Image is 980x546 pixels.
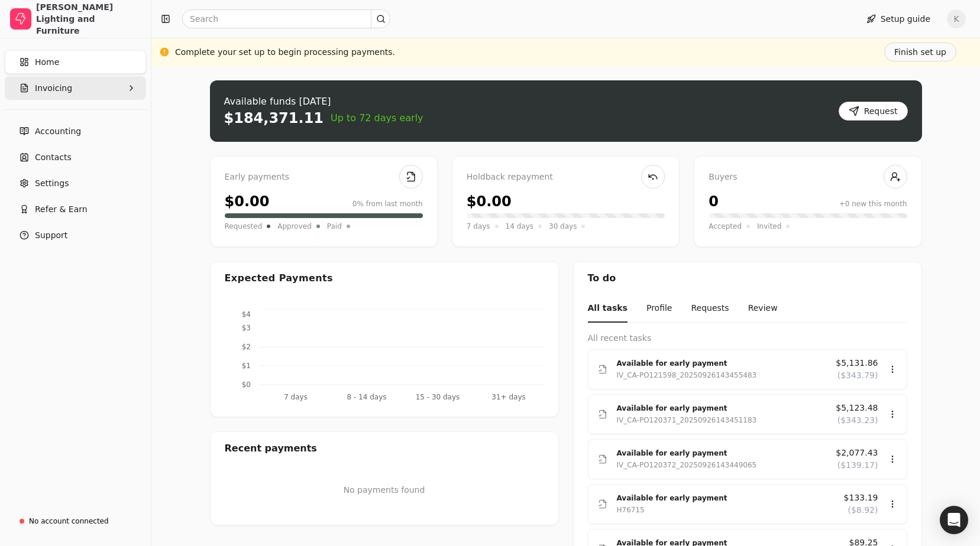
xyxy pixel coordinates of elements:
[241,324,250,332] tspan: $3
[617,504,645,516] div: H76715
[5,50,146,74] a: Home
[839,199,907,209] div: +0 new this month
[588,295,628,323] button: All tasks
[748,295,778,323] button: Review
[352,199,423,209] div: 0% from last month
[837,414,878,427] span: ($343.23)
[35,82,72,95] span: Invoicing
[415,393,460,401] tspan: 15 - 30 days
[35,125,81,138] span: Accounting
[327,220,342,232] span: Paid
[617,402,827,414] div: Available for early payment
[836,447,878,459] span: $2,077.43
[35,229,67,242] span: Support
[836,357,878,369] span: $5,131.86
[35,177,69,190] span: Settings
[617,369,757,381] div: IV_CA-PO121598_20250926143455483
[36,1,141,37] div: [PERSON_NAME] Lighting and Furniture
[225,191,270,212] div: $0.00
[617,447,827,459] div: Available for early payment
[617,414,757,426] div: IV_CA-PO120371_20250926143451183
[331,111,423,125] span: Up to 72 days early
[211,432,558,465] div: Recent payments
[5,223,146,247] button: Support
[225,171,423,184] div: Early payments
[225,271,333,285] div: Expected Payments
[617,357,827,369] div: Available for early payment
[836,402,878,414] span: $5,123.48
[467,171,665,184] div: Holdback repayment
[5,511,146,532] a: No account connected
[617,459,757,471] div: IV_CA-PO120372_20250926143449065
[757,220,781,232] span: Invited
[709,171,907,184] div: Buyers
[940,506,968,534] div: Open Intercom Messenger
[491,393,525,401] tspan: 31+ days
[848,504,878,516] span: ($8.92)
[549,220,577,232] span: 30 days
[5,145,146,169] a: Contacts
[617,492,835,504] div: Available for early payment
[225,484,544,496] p: No payments found
[182,9,390,28] input: Search
[646,295,672,323] button: Profile
[175,46,395,58] div: Complete your set up to begin processing payments.
[224,95,423,109] div: Available funds [DATE]
[35,56,59,69] span: Home
[225,220,263,232] span: Requested
[574,262,921,295] div: To do
[347,393,386,401] tspan: 8 - 14 days
[5,76,146,100] button: Invoicing
[839,102,908,121] button: Request
[467,191,512,212] div: $0.00
[844,492,878,504] span: $133.19
[241,343,250,351] tspan: $2
[884,43,956,61] button: Finish set up
[224,109,324,128] div: $184,371.11
[506,220,533,232] span: 14 days
[35,151,72,164] span: Contacts
[277,220,312,232] span: Approved
[284,393,308,401] tspan: 7 days
[241,362,250,370] tspan: $1
[837,369,878,382] span: ($343.79)
[947,9,966,28] button: K
[709,220,742,232] span: Accepted
[857,9,940,28] button: Setup guide
[837,459,878,472] span: ($139.17)
[709,191,719,212] div: 0
[467,220,490,232] span: 7 days
[691,295,729,323] button: Requests
[5,119,146,143] a: Accounting
[5,171,146,195] a: Settings
[588,332,907,344] div: All recent tasks
[35,203,88,216] span: Refer & Earn
[5,197,146,221] button: Refer & Earn
[29,516,109,526] div: No account connected
[241,310,250,318] tspan: $4
[241,381,250,389] tspan: $0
